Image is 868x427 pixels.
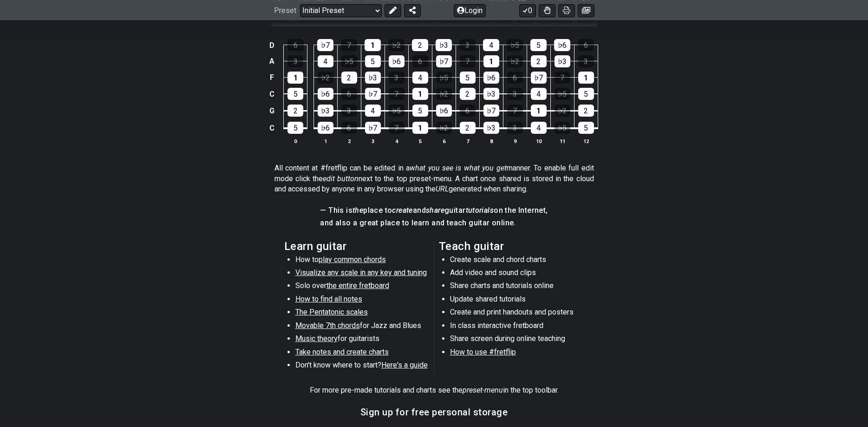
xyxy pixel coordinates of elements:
div: ♭2 [436,122,452,134]
div: 7 [555,72,570,84]
div: 4 [318,55,333,67]
div: ♭5 [555,122,570,134]
div: ♭3 [318,105,333,117]
div: 2 [531,55,547,67]
span: How to use #fretflip [450,348,516,356]
div: 3 [578,55,594,67]
span: Music theory [295,334,338,343]
button: Create image [578,4,594,17]
div: ♭6 [436,105,452,117]
p: All content at #fretflip can be edited in a manner. To enable full edit mode click the next to th... [274,163,594,194]
select: Preset [300,4,382,17]
div: 3 [287,55,303,67]
div: 3 [507,122,523,134]
div: ♭7 [365,122,381,134]
div: ♭2 [318,72,333,84]
div: 4 [483,39,499,51]
span: the entire fretboard [326,281,389,290]
div: ♭3 [483,88,499,100]
div: ♭3 [483,122,499,134]
em: preset-menu [463,386,503,394]
button: Edit Preset [385,4,401,17]
li: Share screen during online teaching [450,334,582,347]
div: 6 [578,39,594,51]
div: ♭2 [555,105,570,117]
div: 1 [412,88,428,100]
th: 4 [385,136,408,146]
div: 4 [531,122,547,134]
div: 7 [389,122,405,134]
div: 5 [287,122,303,134]
span: Movable 7th chords [295,321,360,330]
li: Don't know where to start? [295,360,428,373]
div: 5 [530,39,547,51]
h4: — This is place to and guitar on the Internet, [320,205,548,216]
td: C [266,119,277,137]
div: ♭7 [317,39,333,51]
h4: and also a great place to learn and teach guitar online. [320,218,548,228]
div: 2 [578,105,594,117]
div: ♭7 [365,88,381,100]
div: ♭5 [341,55,357,67]
li: Solo over [295,281,428,294]
div: 2 [287,105,303,117]
span: The Pentatonic scales [295,308,368,316]
div: ♭5 [555,88,570,100]
em: tutorials [466,206,494,215]
div: 6 [341,122,357,134]
div: ♭6 [318,88,333,100]
td: C [266,85,277,102]
em: the [352,206,363,215]
th: 1 [313,136,337,146]
em: create [392,206,412,215]
span: Preset [274,6,296,15]
th: 0 [284,136,307,146]
div: 1 [483,55,499,67]
th: 9 [503,136,527,146]
div: 5 [578,88,594,100]
span: play common chords [319,255,386,264]
div: 3 [507,88,523,100]
em: share [426,206,444,215]
div: ♭5 [389,105,405,117]
div: 7 [341,39,357,51]
div: ♭6 [389,55,405,67]
div: 6 [341,88,357,100]
div: ♭7 [531,72,547,84]
button: 0 [519,4,536,17]
li: Share charts and tutorials online [450,281,582,294]
button: Print [558,4,575,17]
th: 2 [337,136,361,146]
div: 3 [459,39,476,51]
td: F [266,69,277,85]
th: 10 [527,136,550,146]
div: 6 [507,72,523,84]
button: Login [454,4,486,17]
div: 2 [412,39,428,51]
button: Toggle Dexterity for all fretkits [539,4,555,17]
span: Here's a guide [381,361,428,369]
div: 1 [287,72,303,84]
div: 4 [365,105,381,117]
li: Create and print handouts and posters [450,307,582,320]
th: 3 [361,136,385,146]
li: for guitarists [295,334,428,347]
button: Share Preset [404,4,421,17]
div: 2 [460,88,476,100]
div: ♭6 [554,39,570,51]
div: 5 [578,122,594,134]
div: ♭2 [507,55,523,67]
td: G [266,102,277,119]
div: ♭6 [318,122,333,134]
li: How to [295,255,428,268]
div: 6 [412,55,428,67]
td: D [266,37,277,53]
div: 5 [365,55,381,67]
div: 7 [507,105,523,117]
div: 5 [460,72,476,84]
div: ♭7 [483,105,499,117]
li: In class interactive fretboard [450,321,582,334]
em: edit button [323,174,359,183]
div: 1 [412,122,428,134]
h2: Teach guitar [439,241,584,251]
